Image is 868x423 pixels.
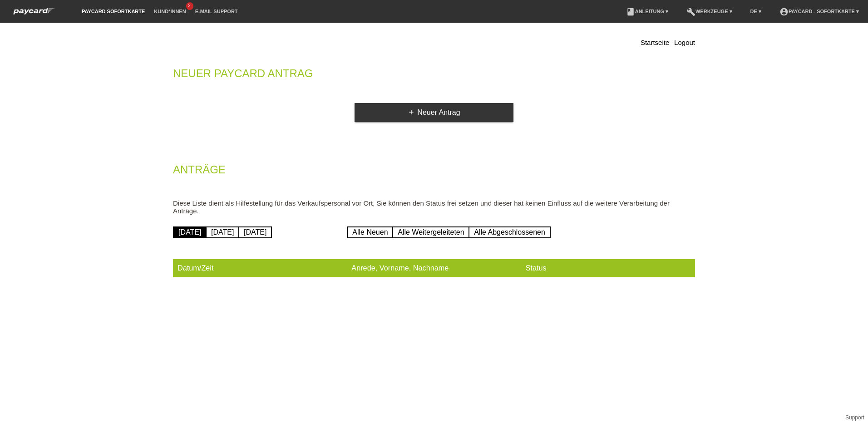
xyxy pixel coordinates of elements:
[682,9,737,14] a: buildWerkzeuge ▾
[347,226,393,238] a: Alle Neuen
[775,9,863,14] a: account_circlepaycard - Sofortkarte ▾
[355,103,513,122] a: addNeuer Antrag
[845,414,864,421] a: Support
[469,226,551,238] a: Alle Abgeschlossenen
[9,6,59,16] img: paycard Sofortkarte
[191,9,242,14] a: E-Mail Support
[686,7,695,16] i: build
[149,9,190,14] a: Kund*innen
[347,259,521,277] th: Anrede, Vorname, Nachname
[641,39,669,46] a: Startseite
[626,7,635,16] i: book
[173,69,695,83] h2: Neuer Paycard Antrag
[173,259,347,277] th: Datum/Zeit
[621,9,673,14] a: bookAnleitung ▾
[779,7,789,16] i: account_circle
[238,226,272,238] a: [DATE]
[9,10,59,17] a: paycard Sofortkarte
[186,2,193,10] span: 2
[206,226,239,238] a: [DATE]
[408,108,415,116] i: add
[173,226,207,238] a: [DATE]
[77,9,149,14] a: paycard Sofortkarte
[674,39,695,46] a: Logout
[746,9,766,14] a: DE ▾
[392,226,469,238] a: Alle Weitergeleiteten
[521,259,695,277] th: Status
[173,165,695,179] h2: Anträge
[173,199,695,215] p: Diese Liste dient als Hilfestellung für das Verkaufspersonal vor Ort, Sie können den Status frei ...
